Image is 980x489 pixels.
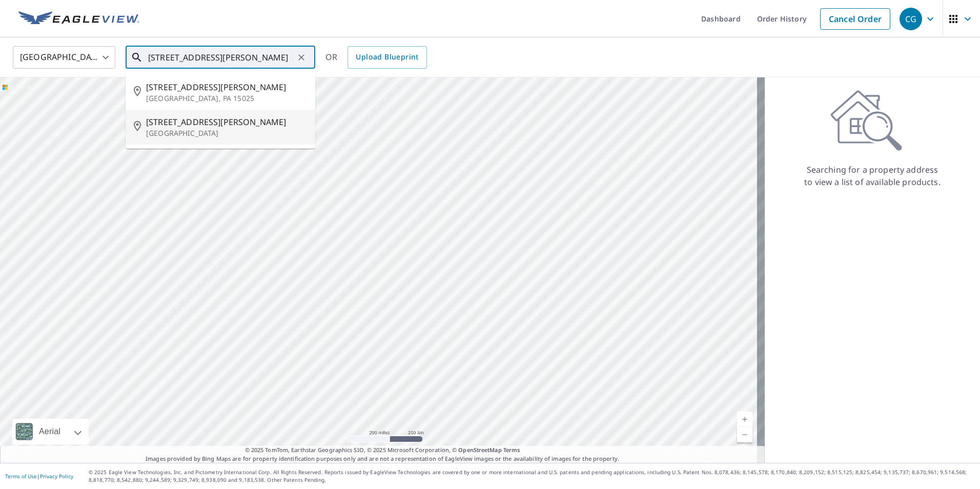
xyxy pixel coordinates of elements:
[737,412,752,427] a: Current Level 5, Zoom In
[5,473,73,479] p: |
[503,446,520,454] a: Terms
[900,8,922,30] div: CG
[13,43,115,72] div: [GEOGRAPHIC_DATA]
[146,116,307,128] span: [STREET_ADDRESS][PERSON_NAME]
[12,419,89,444] div: Aerial
[148,43,294,72] input: Search by address or latitude-longitude
[146,81,307,93] span: [STREET_ADDRESS][PERSON_NAME]
[294,50,309,65] button: Clear
[89,468,975,484] p: © 2025 Eagle View Technologies, Inc. and Pictometry International Corp. All Rights Reserved. Repo...
[146,93,307,104] p: [GEOGRAPHIC_DATA], PA 15025
[146,128,307,138] p: [GEOGRAPHIC_DATA]
[737,427,752,442] a: Current Level 5, Zoom Out
[820,8,890,30] a: Cancel Order
[348,46,426,69] a: Upload Blueprint
[5,473,37,480] a: Terms of Use
[18,11,139,27] img: EV Logo
[325,46,427,69] div: OR
[804,164,941,188] p: Searching for a property address to view a list of available products.
[458,446,501,454] a: OpenStreetMap
[40,473,73,480] a: Privacy Policy
[36,419,64,444] div: Aerial
[245,446,520,455] span: © 2025 TomTom, Earthstar Geographics SIO, © 2025 Microsoft Corporation, ©
[356,51,418,64] span: Upload Blueprint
